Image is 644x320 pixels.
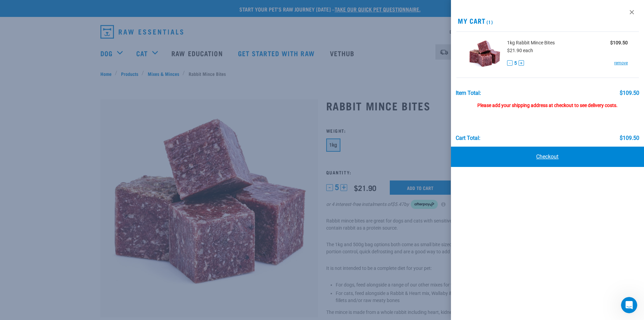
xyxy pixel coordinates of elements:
[507,39,555,46] span: 1kg Rabbit Mince Bites
[485,21,493,23] span: (1)
[519,60,524,66] button: +
[507,48,533,53] span: $21.90 each
[514,60,517,67] span: 5
[614,60,628,66] a: remove
[620,90,639,96] div: $109.50
[455,135,480,141] div: Cart total:
[455,90,481,96] div: Item Total:
[455,96,639,108] div: Please add your shipping address at checkout to see delivery costs.
[621,297,637,313] iframe: Intercom live chat
[467,37,502,72] img: Rabbit Mince Bites
[620,135,639,141] div: $109.50
[610,40,628,45] strong: $109.50
[507,60,512,66] button: -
